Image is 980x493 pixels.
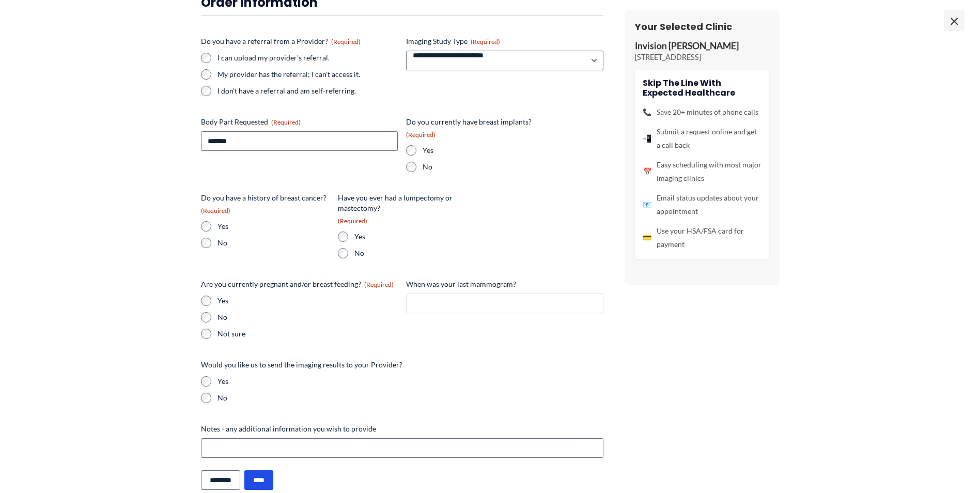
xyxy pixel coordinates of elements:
[331,38,361,45] span: (Required)
[643,105,761,119] li: Save 20+ minutes of phone calls
[201,279,394,289] legend: Are you currently pregnant and/or breast feeding?
[423,145,535,156] label: Yes
[643,132,651,145] span: 📲
[338,193,466,225] legend: Have you ever had a lumpectomy or mastectomy?
[217,238,330,248] label: No
[643,191,761,218] li: Email status updates about your appointment
[406,279,603,289] label: When was your last mammogram?
[217,69,398,80] label: My provider has the referral; I can't access it.
[406,131,435,138] span: (Required)
[217,296,398,306] label: Yes
[354,232,466,242] label: Yes
[423,162,535,172] label: No
[406,117,535,139] legend: Do you currently have breast implants?
[217,53,398,63] label: I can upload my provider's referral.
[643,158,761,185] li: Easy scheduling with most major imaging clinics
[643,224,761,251] li: Use your HSA/FSA card for payment
[471,38,500,45] span: (Required)
[635,52,769,63] p: [STREET_ADDRESS]
[643,125,761,152] li: Submit a request online and get a call back
[217,393,604,403] label: No
[635,40,769,52] p: Invision [PERSON_NAME]
[217,312,398,322] label: No
[201,193,330,215] legend: Do you have a history of breast cancer?
[643,231,651,244] span: 💳
[201,424,604,434] label: Notes - any additional information you wish to provide
[338,217,367,225] span: (Required)
[271,118,301,126] span: (Required)
[364,281,394,288] span: (Required)
[201,207,230,214] span: (Required)
[944,10,965,31] span: ×
[217,86,398,96] label: I don't have a referral and am self-referring.
[217,329,398,339] label: Not sure
[643,78,761,98] h4: Skip the line with Expected Healthcare
[201,360,402,370] legend: Would you like us to send the imaging results to your Provider?
[635,21,769,33] h3: Your Selected Clinic
[406,36,603,47] label: Imaging Study Type
[201,36,361,47] legend: Do you have a referral from a Provider?
[217,221,330,232] label: Yes
[217,376,604,387] label: Yes
[201,117,398,127] label: Body Part Requested
[354,248,466,258] label: No
[643,198,651,211] span: 📧
[643,165,651,178] span: 📅
[643,105,651,119] span: 📞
